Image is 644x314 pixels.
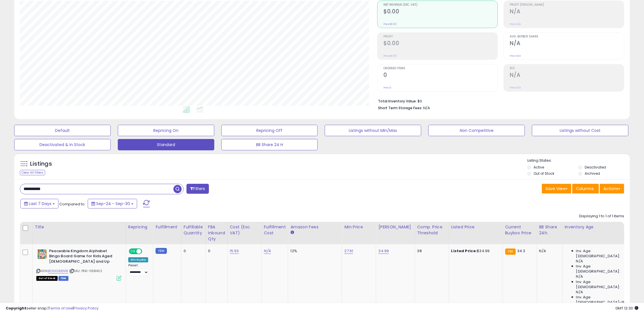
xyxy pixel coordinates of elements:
[36,276,58,281] span: All listings that are currently out of stock and unavailable for purchase on Amazon
[451,224,500,230] div: Listed Price
[383,72,498,79] h2: 0
[221,125,318,136] button: Repricing Off
[325,125,421,136] button: Listings without Min/Max
[383,3,498,7] span: Net Revenue (Exc. VAT)
[572,184,599,193] button: Columns
[118,139,214,150] button: Standard
[184,224,203,236] div: Fulfillable Quantity
[36,248,48,260] img: 511tjrFnkyL._SL40_.jpg
[576,279,628,290] span: Inv. Age [DEMOGRAPHIC_DATA]:
[534,171,554,176] label: Out of Stock
[505,248,516,255] small: FBA
[48,269,68,273] a: B06XG88N1R
[510,72,624,79] h2: N/A
[600,184,624,193] button: Actions
[14,139,111,150] button: Deactivated & In Stock
[156,224,179,230] div: Fulfillment
[428,125,525,136] button: Non Competitive
[585,165,606,170] label: Deactivated
[20,199,58,208] button: Last 7 Days
[510,86,521,89] small: Prev: N/A
[510,67,624,70] span: ROI
[383,40,498,48] h2: $0.00
[383,22,397,26] small: Prev: $0.00
[576,290,583,295] span: N/A
[14,125,111,136] button: Default
[510,8,624,16] h2: N/A
[417,224,446,236] div: Comp. Price Threshold
[576,186,594,191] span: Columns
[451,248,477,254] b: Listed Price:
[156,248,167,254] small: FBM
[510,54,521,58] small: Prev: N/A
[423,105,430,111] span: N/A
[576,295,628,305] span: Inv. Age [DEMOGRAPHIC_DATA]-180:
[290,248,337,254] div: 12%
[383,54,397,58] small: Prev: $0.00
[579,214,624,219] div: Displaying 1 to 1 of 1 items
[615,305,638,311] span: 2025-10-9 12:30 GMT
[451,248,498,254] div: $34.99
[221,139,318,150] button: BB Share 24 H
[542,184,571,193] button: Save View
[30,160,52,168] h5: Listings
[129,249,137,254] span: ON
[383,35,498,38] span: Profit
[565,224,630,230] div: Inventory Age
[128,224,151,230] div: Repricing
[517,248,525,254] span: 34.3
[58,276,69,281] span: FBM
[208,224,225,242] div: FBA inbound Qty
[539,224,560,236] div: BB Share 24h.
[383,8,498,16] h2: $0.00
[532,125,628,136] button: Listings without Cost
[383,67,498,70] span: Ordered Items
[74,305,98,311] a: Privacy Policy
[510,22,521,26] small: Prev: N/A
[35,224,123,230] div: Title
[344,224,374,230] div: Min Price
[378,106,422,110] b: Short Term Storage Fees:
[264,224,286,236] div: Fulfillment Cost
[184,248,201,254] div: 0
[290,224,339,230] div: Amazon Fees
[264,248,271,254] a: N/A
[505,224,534,236] div: Current Buybox Price
[96,201,130,206] span: Sep-24 - Sep-30
[534,165,544,170] label: Active
[576,248,628,259] span: Inv. Age [DEMOGRAPHIC_DATA]:
[383,86,391,89] small: Prev: 0
[585,171,600,176] label: Archived
[49,248,118,266] b: Peaceable Kingdom Alphabet Bingo Board Game for Kids Aged [DEMOGRAPHIC_DATA] and Up
[378,99,417,104] b: Total Inventory Value:
[36,248,121,280] div: ASIN:
[539,248,558,254] div: N/A
[59,201,85,207] span: Compared to:
[208,248,223,254] div: 0
[118,125,214,136] button: Repricing On
[20,170,45,175] div: Clear All Filters
[186,184,209,194] button: Filters
[128,264,149,276] div: Preset:
[378,224,412,230] div: [PERSON_NAME]
[344,248,353,254] a: 27.61
[510,35,624,38] span: Avg. Buybox Share
[576,264,628,274] span: Inv. Age [DEMOGRAPHIC_DATA]:
[378,248,389,254] a: 34.99
[49,305,73,311] a: Terms of Use
[576,274,583,279] span: N/A
[29,201,51,206] span: Last 7 Days
[141,249,150,254] span: OFF
[527,158,630,163] p: Listing States:
[576,259,583,264] span: N/A
[88,199,137,208] button: Sep-24 - Sep-30
[510,40,624,48] h2: N/A
[417,248,444,254] div: 38
[6,306,98,311] div: seller snap | |
[378,97,620,104] li: $0
[510,3,624,7] span: Profit [PERSON_NAME]
[69,269,102,273] span: | SKU: PEKI-058402
[230,224,259,236] div: Cost (Exc. VAT)
[6,305,26,311] strong: Copyright
[128,257,148,262] div: Win BuyBox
